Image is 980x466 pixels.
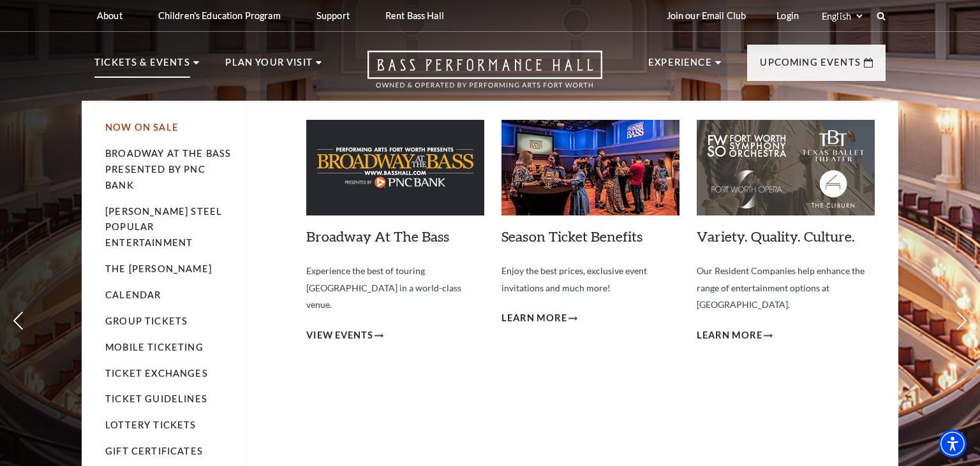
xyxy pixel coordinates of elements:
[501,310,567,326] span: Learn More
[316,10,350,21] p: Support
[97,10,122,21] p: About
[105,342,204,353] a: Mobile Ticketing
[105,368,208,379] a: Ticket Exchanges
[105,263,212,274] a: The [PERSON_NAME]
[697,228,855,245] a: Variety. Quality. Culture.
[105,446,203,456] a: Gift Certificates
[697,120,875,215] img: Variety. Quality. Culture.
[501,310,577,326] a: Learn More Season Ticket Benefits
[306,120,484,215] img: Broadway At The Bass
[501,228,642,245] a: Season Ticket Benefits
[105,148,231,191] a: Broadway At The Bass presented by PNC Bank
[105,122,179,133] a: Now On Sale
[697,328,762,344] span: Learn More
[322,50,648,101] a: Open this option
[501,120,679,215] img: Season Ticket Benefits
[105,206,222,249] a: [PERSON_NAME] Steel Popular Entertainment
[225,55,313,78] p: Plan Your Visit
[94,55,190,78] p: Tickets & Events
[105,393,207,404] a: Ticket Guidelines
[105,316,188,326] a: Group Tickets
[697,328,773,344] a: Learn More Variety. Quality. Culture.
[648,55,712,78] p: Experience
[760,55,861,78] p: Upcoming Events
[306,228,449,245] a: Broadway At The Bass
[105,419,197,430] a: Lottery Tickets
[939,430,967,458] div: Accessibility Menu
[819,10,865,22] select: Select:
[306,263,484,314] p: Experience the best of touring [GEOGRAPHIC_DATA] in a world-class venue.
[306,328,373,344] span: View Events
[697,263,875,314] p: Our Resident Companies help enhance the range of entertainment options at [GEOGRAPHIC_DATA].
[158,10,281,21] p: Children's Education Program
[385,10,444,21] p: Rent Bass Hall
[105,289,161,300] a: Calendar
[306,328,383,344] a: View Events
[501,263,679,296] p: Enjoy the best prices, exclusive event invitations and much more!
